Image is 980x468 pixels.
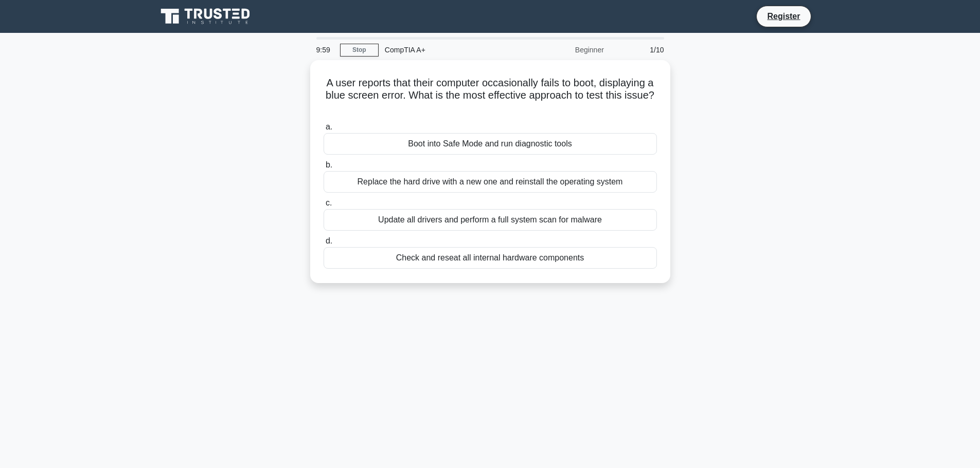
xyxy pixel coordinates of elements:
h5: A user reports that their computer occasionally fails to boot, displaying a blue screen error. Wh... [323,77,658,115]
div: 9:59 [310,40,340,60]
div: Boot into Safe Mode and run diagnostic tools [324,133,657,155]
span: b. [326,160,332,169]
div: Replace the hard drive with a new one and reinstall the operating system [324,171,657,193]
div: Beginner [520,40,610,60]
div: CompTIA A+ [379,40,520,60]
div: Update all drivers and perform a full system scan for malware [324,209,657,231]
a: Register [761,10,806,23]
a: Stop [340,44,379,57]
span: d. [326,236,332,245]
span: a. [326,122,332,131]
div: 1/10 [610,40,670,60]
div: Check and reseat all internal hardware components [324,247,657,269]
span: c. [326,198,332,207]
